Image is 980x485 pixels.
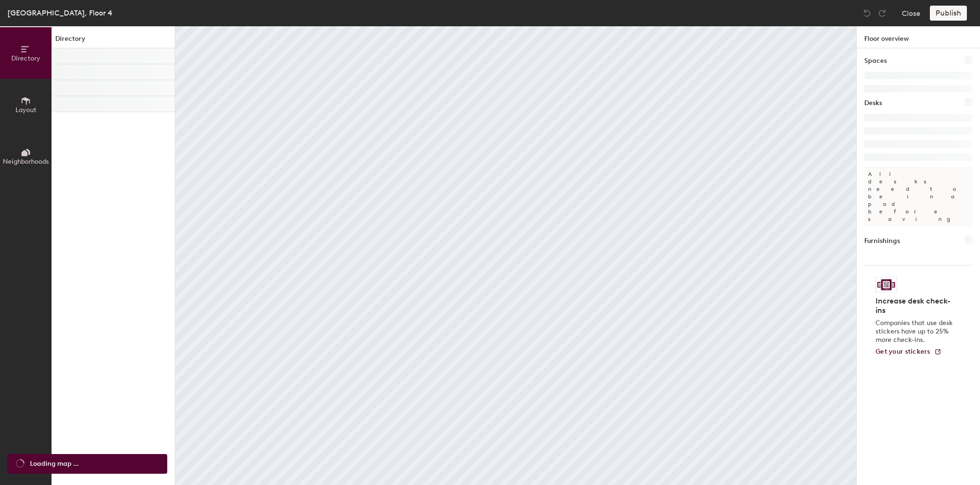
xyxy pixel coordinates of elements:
h1: Floor overview [857,26,980,48]
button: Close [902,6,921,21]
img: Sticker logo [876,277,897,293]
span: Directory [11,54,40,62]
a: Get your stickers [876,348,942,356]
span: Neighborhoods [3,158,49,166]
h1: Desks [864,98,882,108]
img: Undo [862,8,872,18]
canvas: Map [175,26,856,485]
p: All desks need to be in a pod before saving [864,167,973,227]
h1: Directory [52,34,175,48]
div: [GEOGRAPHIC_DATA], Floor 4 [7,7,112,19]
img: Redo [877,8,887,18]
span: Loading map ... [30,459,79,469]
p: Companies that use desk stickers have up to 25% more check-ins. [876,319,956,344]
span: Layout [15,106,37,114]
span: Get your stickers [876,348,930,356]
h1: Furnishings [864,236,900,246]
h4: Increase desk check-ins [876,296,956,315]
h1: Spaces [864,56,887,66]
